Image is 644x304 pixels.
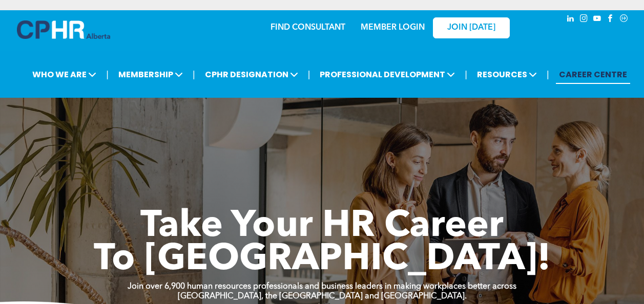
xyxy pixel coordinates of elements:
strong: [GEOGRAPHIC_DATA], the [GEOGRAPHIC_DATA] and [GEOGRAPHIC_DATA]. [178,292,467,300]
li: | [465,64,467,85]
a: instagram [578,13,590,27]
a: linkedin [565,13,576,27]
a: JOIN [DATE] [433,17,510,38]
a: facebook [605,13,616,27]
a: youtube [592,13,603,27]
a: CAREER CENTRE [556,65,630,84]
span: PROFESSIONAL DEVELOPMENT [317,65,458,84]
li: | [193,64,195,85]
li: | [547,64,549,85]
span: To [GEOGRAPHIC_DATA]! [94,242,551,278]
span: CPHR DESIGNATION [202,65,301,84]
a: FIND CONSULTANT [271,24,345,32]
span: WHO WE ARE [29,65,99,84]
img: A blue and white logo for cp alberta [17,20,110,39]
li: | [106,64,109,85]
span: RESOURCES [474,65,540,84]
a: MEMBER LOGIN [361,24,425,32]
span: Take Your HR Career [140,208,504,245]
span: MEMBERSHIP [115,65,186,84]
li: | [308,64,310,85]
span: JOIN [DATE] [447,23,495,33]
a: Social network [618,13,630,27]
strong: Join over 6,900 human resources professionals and business leaders in making workplaces better ac... [128,283,516,291]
